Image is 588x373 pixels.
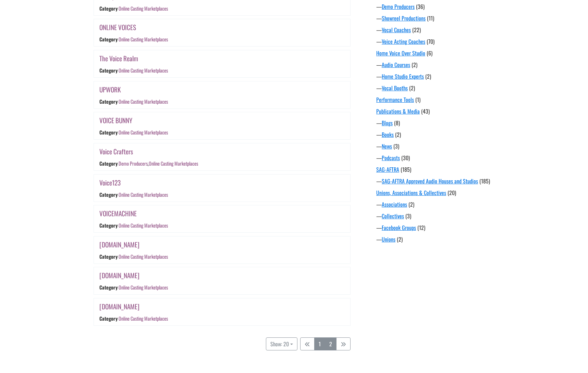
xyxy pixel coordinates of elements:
div: Category [99,253,118,260]
span: (30) [401,154,410,162]
div: — [376,223,500,232]
div: Category [99,5,118,12]
a: Demo Producers [119,160,148,167]
span: (11) [427,14,434,22]
a: Publications & Media [376,107,420,115]
a: Online Casting Marketplaces [119,191,168,198]
span: (2) [395,130,401,139]
span: (3) [405,212,411,220]
a: Associations [382,200,407,208]
div: Category [99,284,118,291]
div: Category [99,315,118,322]
a: Online Casting Marketplaces [119,253,168,260]
span: (2) [397,235,403,243]
div: — [376,14,500,22]
a: Demo Producers [382,2,415,11]
a: [DOMAIN_NAME] [99,301,139,311]
div: — [376,235,500,243]
span: (3) [393,142,399,150]
a: 2 [325,337,336,350]
a: Audio Courses [382,61,410,69]
span: (22) [412,26,421,34]
a: Online Casting Marketplaces [119,5,168,12]
div: — [376,37,500,46]
a: Unions [382,235,395,243]
div: Category [99,36,118,43]
a: Vocal Coaches [382,26,411,34]
a: 1 [314,337,325,350]
a: UPWORK [99,85,121,94]
a: The Voice Realm [99,53,138,63]
div: Category [99,160,118,167]
div: — [376,130,500,139]
span: (2) [408,200,414,208]
span: (6) [427,49,432,57]
a: SAG-AFTRA [376,165,399,173]
a: VOICE BUNNY [99,115,132,125]
a: Online Casting Marketplaces [119,315,168,322]
div: — [376,142,500,150]
a: ONLINE VOICES [99,22,136,32]
a: News [382,142,392,150]
span: (185) [401,165,411,173]
a: Home Voice Over Studio [376,49,425,57]
div: — [376,2,500,11]
a: [DOMAIN_NAME] [99,240,139,249]
span: (12) [417,223,425,232]
a: Performance Tools [376,95,414,104]
span: (43) [421,107,430,115]
a: Unions, Associations & Collectives [376,189,446,197]
a: Facebook Groups [382,223,416,232]
a: VOICEMACHINE [99,208,137,218]
div: — [376,212,500,220]
a: Online Casting Marketplaces [119,284,168,291]
a: Online Casting Marketplaces [119,67,168,74]
a: [DOMAIN_NAME] [99,270,139,280]
a: Vocal Booths [382,84,408,92]
div: — [376,84,500,92]
span: (36) [416,2,425,11]
a: Blogs [382,119,393,127]
span: (185) [479,177,490,185]
a: Online Casting Marketplaces [119,222,168,229]
span: (2) [412,61,417,69]
div: — [376,72,500,80]
a: Home Studio Experts [382,72,424,80]
span: (20) [448,189,456,197]
a: Voice Crafters [99,146,133,156]
span: (2) [425,72,431,80]
a: Collectives [382,212,404,220]
div: Category [99,129,118,136]
div: — [376,119,500,127]
div: , [119,160,198,167]
a: Voice Acting Coaches [382,37,425,46]
div: — [376,200,500,208]
div: Category [99,98,118,105]
div: — [376,154,500,162]
div: Category [99,191,118,198]
div: — [376,177,500,185]
a: Voice123 [99,178,121,188]
a: Online Casting Marketplaces [119,98,168,105]
a: Online Casting Marketplaces [149,160,198,167]
span: (8) [394,119,400,127]
div: — [376,26,500,34]
a: Online Casting Marketplaces [119,36,168,43]
div: Category [99,222,118,229]
a: Online Casting Marketplaces [119,129,168,136]
div: Category [99,67,118,74]
a: SAG-AFTRA Approved Audio Houses and Studios [382,177,478,185]
a: Podcasts [382,154,400,162]
button: Show: 20 [266,337,297,350]
span: (70) [427,37,434,46]
div: — [376,61,500,69]
span: (2) [409,84,415,92]
a: Showreel Productions [382,14,426,22]
a: Books [382,130,394,139]
span: (1) [415,95,420,104]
